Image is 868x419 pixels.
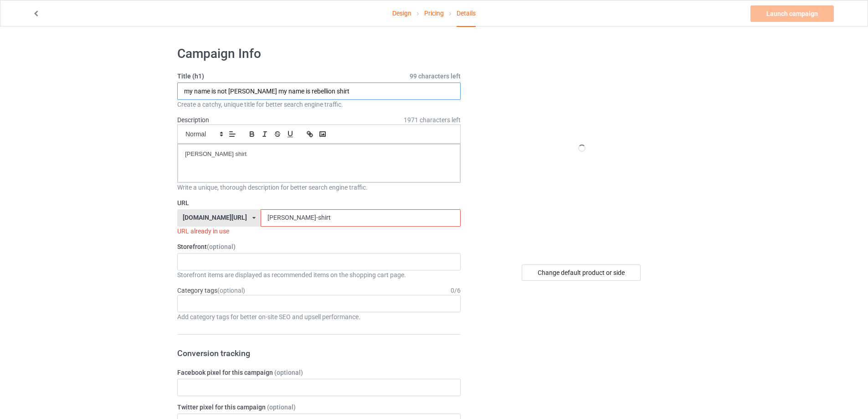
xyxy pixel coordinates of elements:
span: (optional) [207,243,236,250]
span: 99 characters left [410,72,461,81]
div: Details [457,0,476,27]
a: Pricing [424,0,444,26]
div: [DOMAIN_NAME][URL] [183,214,247,221]
label: Twitter pixel for this campaign [177,403,461,412]
span: 1971 characters left [404,115,461,124]
p: [PERSON_NAME] shirt [185,150,453,159]
h3: Conversion tracking [177,348,461,358]
div: Change default product or side [522,264,641,281]
label: Category tags [177,286,245,295]
div: URL already in use [177,227,461,236]
div: Write a unique, thorough description for better search engine traffic. [177,183,461,192]
label: Description [177,116,209,124]
div: 0 / 6 [451,286,461,295]
label: Storefront [177,242,461,251]
a: Design [392,0,411,26]
label: URL [177,198,461,207]
label: Title (h1) [177,72,461,81]
label: Facebook pixel for this campaign [177,368,461,377]
span: (optional) [217,287,245,294]
div: Create a catchy, unique title for better search engine traffic. [177,100,461,109]
div: Storefront items are displayed as recommended items on the shopping cart page. [177,270,461,279]
span: (optional) [267,403,296,411]
span: (optional) [274,369,303,376]
div: Add category tags for better on-site SEO and upsell performance. [177,312,461,321]
h1: Campaign Info [177,46,461,62]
